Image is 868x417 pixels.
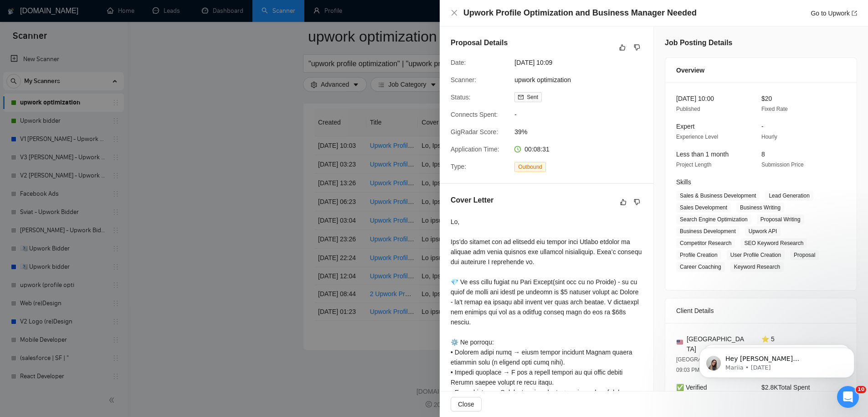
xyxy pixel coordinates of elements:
span: Outbound [514,162,546,172]
p: Message from Mariia, sent 3d ago [40,35,157,43]
span: Close [458,399,474,409]
h5: Cover Letter [451,195,493,206]
span: User Profile Creation [727,250,785,260]
iframe: Intercom notifications message [686,328,868,392]
span: clock-circle [514,146,521,152]
span: Business Writing [736,203,784,213]
button: like [617,42,628,53]
span: dislike [634,44,640,51]
span: Type: [451,163,466,170]
span: Hey [PERSON_NAME][EMAIL_ADDRESS][DOMAIN_NAME], Looks like your Upwork agency 3Brain Technolabs Pr... [40,26,156,161]
iframe: Intercom live chat [837,386,859,408]
span: Skills [676,178,691,186]
span: Lead Generation [765,191,813,201]
span: mail [518,94,524,100]
span: Business Development [676,226,740,236]
span: Profile Creation [676,250,721,260]
span: Sales & Business Development [676,191,760,201]
span: - [761,123,764,130]
span: Competitor Research [676,238,735,248]
button: dislike [632,42,642,53]
span: ✅ Verified [676,384,707,391]
span: Expert [676,123,694,130]
span: Keyword Research [730,262,784,272]
span: like [619,44,626,51]
span: [DATE] 10:09 [514,57,651,68]
span: Published [676,106,700,112]
span: Proposal Writing [757,214,804,224]
span: Sent [527,94,538,100]
span: Upwork API [745,226,781,236]
span: Experience Level [676,134,718,140]
span: Search Engine Optimization [676,214,751,224]
span: GigRadar Score: [451,128,498,136]
span: Project Length [676,162,711,168]
span: Sales Development [676,203,731,213]
h5: Job Posting Details [665,37,732,48]
h4: Upwork Profile Optimization and Business Manager Needed [463,7,697,19]
h5: Proposal Details [451,37,508,48]
button: like [618,197,629,208]
span: $20 [761,95,772,102]
span: Submission Price [761,162,804,168]
span: export [852,10,857,16]
span: Date: [451,59,466,66]
span: Scanner: [451,76,476,83]
span: 8 [761,151,765,158]
button: Close [451,397,482,412]
span: Connects Spent: [451,111,498,118]
span: [GEOGRAPHIC_DATA] 09:03 PM [676,356,733,373]
span: 39% [514,127,651,137]
span: dislike [634,198,640,206]
span: - [514,109,651,120]
img: 🇺🇸 [677,339,683,345]
span: 10 [856,386,866,393]
span: Proposal [790,250,819,260]
span: Application Time: [451,146,499,153]
span: Status: [451,94,471,101]
span: Career Coaching [676,262,725,272]
div: Client Details [676,298,846,323]
span: close [451,9,458,16]
span: upwork optimization [514,75,651,85]
span: 00:08:31 [524,146,550,153]
button: dislike [632,197,642,208]
button: Close [451,9,458,17]
span: SEO Keyword Research [740,238,807,248]
span: Fixed Rate [761,106,788,112]
span: Hourly [761,134,777,140]
span: Overview [676,65,704,75]
a: Go to Upworkexport [811,10,857,17]
span: [DATE] 10:00 [676,95,714,102]
span: like [620,198,627,206]
span: Less than 1 month [676,151,729,158]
